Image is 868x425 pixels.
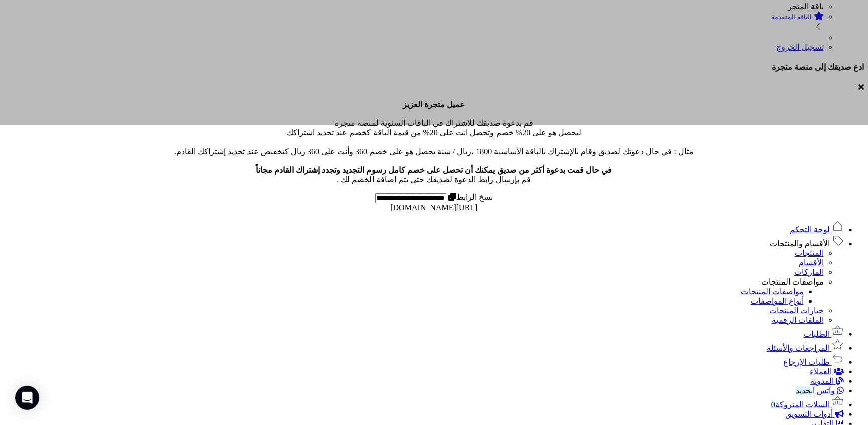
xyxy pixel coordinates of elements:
[796,386,835,395] span: وآتس آب
[796,386,844,395] a: وآتس آبجديد
[770,239,830,248] span: الأقسام والمنتجات
[785,410,844,418] a: أدوات التسويق
[4,203,864,212] div: [URL][DOMAIN_NAME]
[256,166,612,174] b: في حال قمت بدعوة أكثر من صديق يمكنك أن تحصل على خصم كامل رسوم التجديد وتجدد إشتراك القادم مجاناً
[771,400,830,409] span: السلات المتروكة
[790,225,830,234] span: لوحة التحكم
[810,367,844,376] a: العملاء
[772,316,824,324] a: الملفات الرقمية
[810,367,832,376] span: العملاء
[761,277,824,286] a: مواصفات المنتجات
[767,344,844,352] a: المراجعات والأسئلة
[790,225,844,234] a: لوحة التحكم
[771,400,844,409] a: السلات المتروكة0
[771,400,775,409] span: 0
[804,330,844,338] a: الطلبات
[785,410,833,418] span: أدوات التسويق
[15,386,39,410] div: Open Intercom Messenger
[783,358,844,366] a: طلبات الإرجاع
[810,377,844,385] a: المدونة
[767,344,830,352] span: المراجعات والأسئلة
[769,306,824,315] a: خيارات المنتجات
[795,249,824,257] a: المنتجات
[446,193,493,201] label: نسخ الرابط
[810,377,834,385] span: المدونة
[804,330,830,338] span: الطلبات
[794,268,824,276] a: الماركات
[4,100,864,184] p: قم بدعوة صديقك للاشتراك في الباقات السنوية لمنصة متجرة ليحصل هو على 20% خصم وتحصل انت على 20% من ...
[799,258,824,267] a: الأقسام
[741,287,804,296] a: مواصفات المنتجات
[751,297,804,305] a: أنواع المواصفات
[783,358,830,366] span: طلبات الإرجاع
[796,386,811,395] span: جديد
